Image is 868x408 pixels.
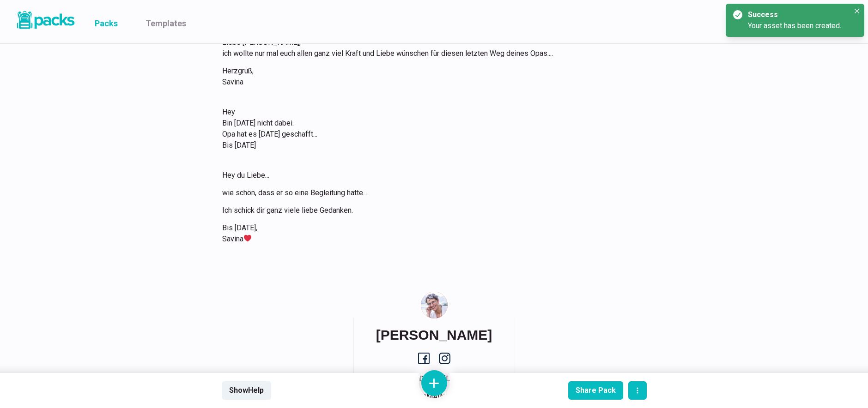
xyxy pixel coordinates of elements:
div: Success [748,9,846,20]
div: Share Pack [576,386,616,395]
button: actions [628,381,647,400]
p: Hey du Liebe... [222,170,635,181]
h6: [PERSON_NAME] [376,327,492,343]
a: Packs logo [14,9,76,34]
div: Your asset has been created. [748,20,850,31]
p: Herzgruß, Savina [222,66,635,88]
p: Bis [DATE], Savina [222,222,635,245]
img: ❤️ [244,234,251,242]
button: Share Pack [568,381,623,400]
img: Packs logo [14,9,76,31]
img: Savina Tilmann [421,292,448,318]
button: Close [851,6,862,17]
p: Liebe [PERSON_NAME], ich wollte nur mal euch allen ganz viel Kraft und Liebe wünschen für diesen ... [222,37,635,59]
button: ShowHelp [222,381,271,400]
p: wie schön, dass er so eine Begleitung hatte... [222,187,635,198]
a: instagram [439,353,450,364]
p: Hey Bin [DATE] nicht dabei. Opa hat es [DATE] geschafft... Bis [DATE] [222,107,635,151]
a: facebook [418,353,430,364]
p: Ich schick dir ganz viele liebe Gedanken. [222,205,635,216]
